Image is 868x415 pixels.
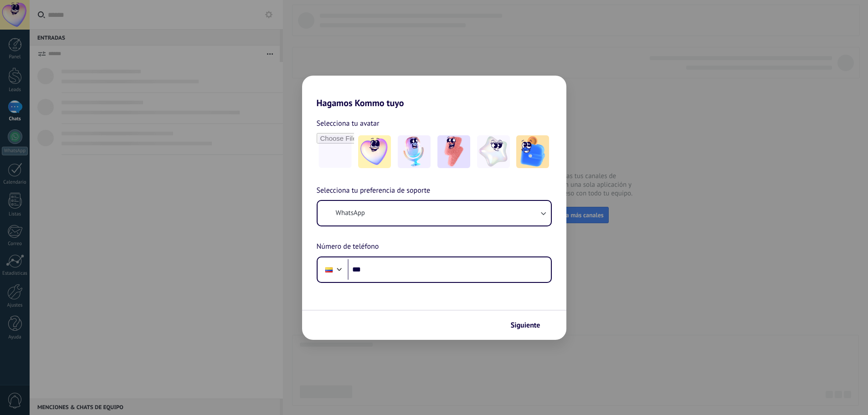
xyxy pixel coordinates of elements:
[317,185,431,197] span: Selecciona tu preferencia de soporte
[317,241,379,253] span: Número de teléfono
[317,118,380,129] span: Selecciona tu avatar
[516,135,549,168] img: -5.jpeg
[437,135,470,168] img: -3.jpeg
[477,135,510,168] img: -4.jpeg
[336,209,365,218] span: WhatsApp
[398,135,431,168] img: -2.jpeg
[358,135,391,168] img: -1.jpeg
[302,76,566,108] h2: Hagamos Kommo tuyo
[318,201,551,225] button: WhatsApp
[507,318,553,333] button: Siguiente
[320,260,338,279] div: Colombia: + 57
[511,322,540,328] span: Siguiente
